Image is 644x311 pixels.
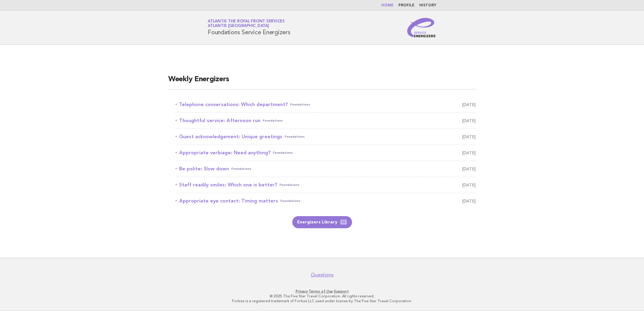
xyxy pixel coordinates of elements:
[176,181,476,189] a: Staff readily smiles: Which one is better?Foundations [DATE]
[311,272,334,278] a: Questions
[419,4,436,7] a: History
[462,165,476,173] span: [DATE]
[176,149,476,157] a: Appropriate verbiage: Need anything?Foundations [DATE]
[398,4,414,7] a: Profile
[136,299,508,303] p: Forbes is a registered trademark of Forbes LLC used under license by The Five Star Travel Corpora...
[309,289,333,293] a: Terms of Use
[136,294,508,299] p: © 2025 The Five Star Travel Corporation. All rights reserved.
[231,165,251,173] span: Foundations
[176,165,476,173] a: Be polite: Slow downFoundations [DATE]
[208,20,290,35] h1: Foundations Service Energizers
[176,132,476,141] a: Guest acknowledgement: Unique greetingsFoundations [DATE]
[280,197,300,205] span: Foundations
[285,132,305,141] span: Foundations
[462,197,476,205] span: [DATE]
[407,18,436,37] img: Service Energizers
[263,116,283,125] span: Foundations
[176,197,476,205] a: Appropriate eye contact: Timing mattersFoundations [DATE]
[381,4,394,7] a: Home
[292,216,352,228] a: Energizers Library
[273,149,293,157] span: Foundations
[290,100,310,109] span: Foundations
[168,75,476,89] h2: Weekly Energizers
[176,100,476,109] a: Telephone conversations: Which department?Foundations [DATE]
[462,149,476,157] span: [DATE]
[280,181,300,189] span: Foundations
[176,116,476,125] a: Thoughtful service: Afternoon runFoundations [DATE]
[462,181,476,189] span: [DATE]
[208,24,269,28] span: Atlantis [GEOGRAPHIC_DATA]
[462,116,476,125] span: [DATE]
[462,132,476,141] span: [DATE]
[296,289,308,293] a: Privacy
[208,19,285,28] a: Atlantis The Royal Front ServicesAtlantis [GEOGRAPHIC_DATA]
[462,100,476,109] span: [DATE]
[136,289,508,294] p: · ·
[334,289,349,293] a: Support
